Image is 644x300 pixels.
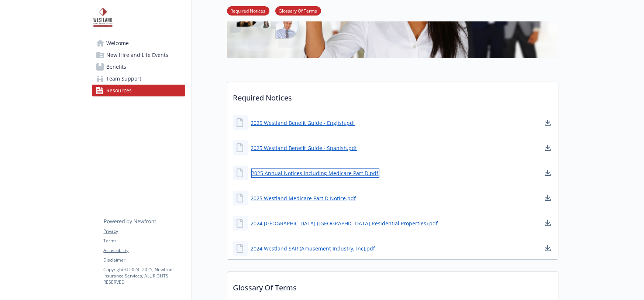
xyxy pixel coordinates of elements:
a: Glossary Of Terms [275,7,321,14]
a: download document [543,244,552,253]
span: New Hire and Life Events [107,49,169,61]
a: Required Notices [227,7,269,14]
a: Team Support [92,73,185,85]
a: download document [543,219,552,228]
a: 2025 Westland Medicare Part D Notice.pdf [251,194,356,202]
p: Copyright © 2024 - 2025 , Newfront Insurance Services, ALL RIGHTS RESERVED [104,266,185,285]
span: Benefits [107,61,127,73]
a: 2025 Annual Notices including Medicare Part D.pdf [251,168,379,178]
a: download document [543,118,552,127]
a: 2025 Westland Benefit Guide - Spanish.pdf [251,144,357,152]
p: Required Notices [227,82,558,109]
a: Resources [92,85,185,96]
a: download document [543,194,552,202]
a: 2024 [GEOGRAPHIC_DATA] ([GEOGRAPHIC_DATA] Residential Properties).pdf [251,219,438,227]
a: New Hire and Life Events [92,49,185,61]
a: download document [543,143,552,152]
a: 2025 Westland Benefit Guide - English.pdf [251,119,355,127]
a: download document [543,168,552,177]
a: 2024 Westland SAR (Amusement Industry, Inc).pdf [251,245,375,252]
a: Privacy [104,228,185,235]
span: Team Support [107,73,142,85]
span: Resources [107,85,132,96]
a: Disclaimer [104,257,185,263]
a: Welcome [92,37,185,49]
a: Terms [104,238,185,244]
p: Glossary Of Terms [227,272,558,299]
a: Accessibility [104,247,185,254]
span: Welcome [107,37,129,49]
a: Benefits [92,61,185,73]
